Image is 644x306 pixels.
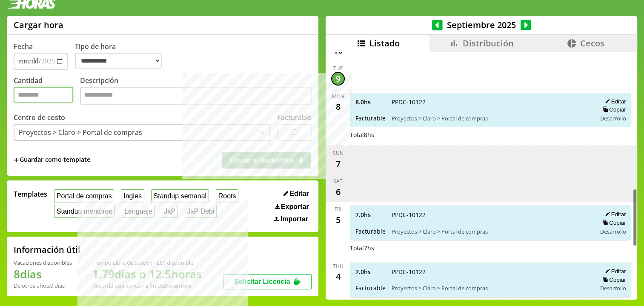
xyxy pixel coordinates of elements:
div: Recordá que vencen a fin de [92,282,202,289]
button: Standup semanal [151,189,209,203]
div: Total 7 hs [350,244,631,252]
span: Desarrollo [600,228,626,235]
button: Editar [281,189,312,198]
div: Fri [335,206,341,213]
div: 5 [331,213,345,226]
div: Total 8 hs [350,131,631,139]
button: Editar [602,211,626,218]
button: Solicitar Licencia [223,274,312,289]
button: Lenguaje [122,205,155,218]
span: Templates [14,189,47,199]
div: Vacaciones disponibles [14,259,72,266]
div: Tiempo Libre Optativo (TiLO) disponible [92,259,202,266]
span: Distribución [463,37,514,49]
span: Facturable [355,114,386,122]
span: Importar [280,215,308,223]
span: Proyectos > Claro > Portal de compras [392,228,590,235]
div: 4 [331,270,345,283]
b: Diciembre [164,282,191,289]
div: Thu [333,263,343,270]
label: Descripción [80,76,312,107]
select: Tipo de hora [75,53,162,69]
span: Solicitar Licencia [234,278,290,285]
div: 6 [331,185,345,198]
div: 9 [331,72,345,86]
label: Fecha [14,42,33,51]
span: PPDC-10122 [392,268,590,276]
input: Cantidad [14,87,73,103]
button: Ingles [121,189,144,203]
button: Standup mentoreo [54,205,115,218]
button: JxP Debi [185,205,217,218]
button: Portal de compras [54,189,114,203]
button: Editar [602,98,626,105]
div: Sat [333,177,343,185]
span: Facturable [355,227,386,235]
span: PPDC-10122 [392,98,590,106]
button: Copiar [600,106,626,113]
span: Cecos [580,37,604,49]
button: Copiar [600,219,626,226]
button: Roots [216,189,238,203]
label: Tipo de hora [75,42,169,70]
textarea: Descripción [80,87,312,105]
div: 8 [331,100,345,114]
span: PPDC-10122 [392,211,590,219]
label: Cantidad [14,76,80,107]
span: + [14,155,19,165]
span: Editar [289,190,309,197]
span: Listado [369,37,400,49]
span: +Guardar como template [14,155,90,165]
span: Facturable [355,284,386,292]
div: Sun [333,149,343,157]
div: Mon [332,93,344,100]
button: Editar [602,268,626,275]
div: De otros años: 0 días [14,282,72,289]
button: Exportar [272,203,312,211]
h1: 8 días [14,266,72,282]
button: Copiar [600,276,626,283]
span: Exportar [281,203,309,211]
span: 7.0 hs [355,211,386,219]
span: Desarrollo [600,284,626,292]
label: Centro de costo [14,113,65,122]
div: 7 [331,157,345,170]
span: Septiembre 2025 [443,19,521,31]
span: Proyectos > Claro > Portal de compras [392,284,590,292]
button: JxP [162,205,178,218]
label: Facturable [277,113,312,122]
span: 7.0 hs [355,268,386,276]
span: 8.0 hs [355,98,386,106]
div: Tue [333,65,343,72]
h1: Cargar hora [14,19,63,31]
div: scrollable content [326,52,637,298]
div: Proyectos > Claro > Portal de compras [19,128,142,137]
h2: Información útil [14,244,80,255]
span: Proyectos > Claro > Portal de compras [392,114,590,122]
h1: 1.79 días o 12.5 horas [92,266,202,282]
span: Desarrollo [600,114,626,122]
